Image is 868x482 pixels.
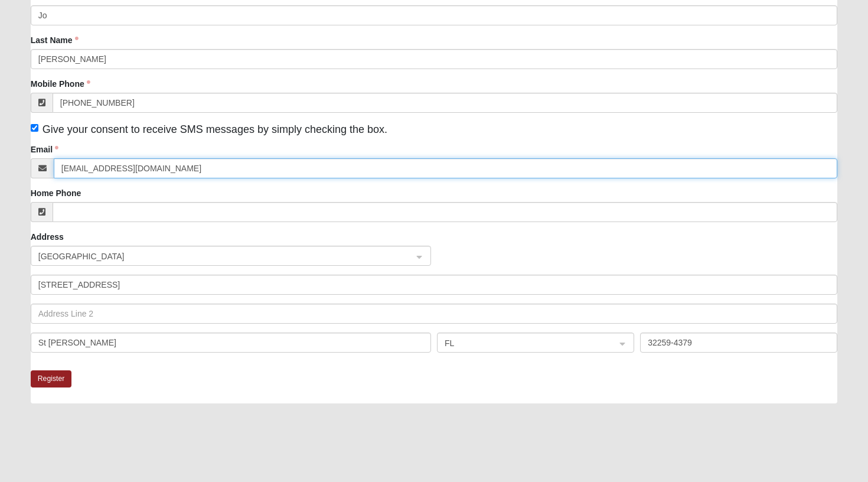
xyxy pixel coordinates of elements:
label: Email [31,144,58,155]
input: Address Line 1 [31,275,838,295]
label: Last Name [31,34,79,46]
input: Give your consent to receive SMS messages by simply checking the box. [31,124,38,132]
input: Zip [640,333,837,353]
span: Give your consent to receive SMS messages by simply checking the box. [43,123,387,135]
label: Address [31,231,64,243]
span: United States [38,250,402,263]
input: City [31,333,431,353]
button: Register [31,370,72,387]
label: Mobile Phone [31,78,90,90]
input: Address Line 2 [31,304,838,324]
span: FL [445,337,605,350]
label: Home Phone [31,187,81,199]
